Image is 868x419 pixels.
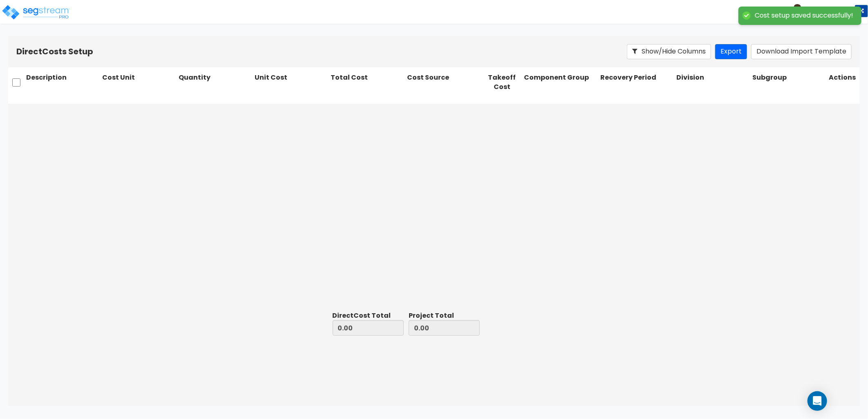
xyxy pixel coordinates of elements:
b: Direct Costs Setup [16,46,93,57]
div: Description [25,71,101,94]
div: Cost setup saved successfully! [755,11,853,20]
div: Cost Source [405,71,481,94]
div: Project Total [409,311,480,321]
div: Total Cost [329,71,405,94]
div: Division [675,71,751,94]
div: Direct Cost Total [333,311,404,321]
button: Download Import Template [751,44,852,59]
div: Open Intercom Messenger [808,391,827,411]
div: Takeoff Cost [481,71,522,94]
div: Subgroup [751,71,827,94]
button: Export [715,44,747,59]
button: Show/Hide Columns [627,44,711,59]
div: Recovery Period [599,71,675,94]
img: logo_pro_r.png [1,4,71,20]
div: Actions [827,71,860,94]
div: Cost Unit [101,71,177,94]
div: Unit Cost [253,71,329,94]
div: Component Group [522,71,598,94]
img: avatar.png [790,4,805,18]
div: Quantity [177,71,253,94]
